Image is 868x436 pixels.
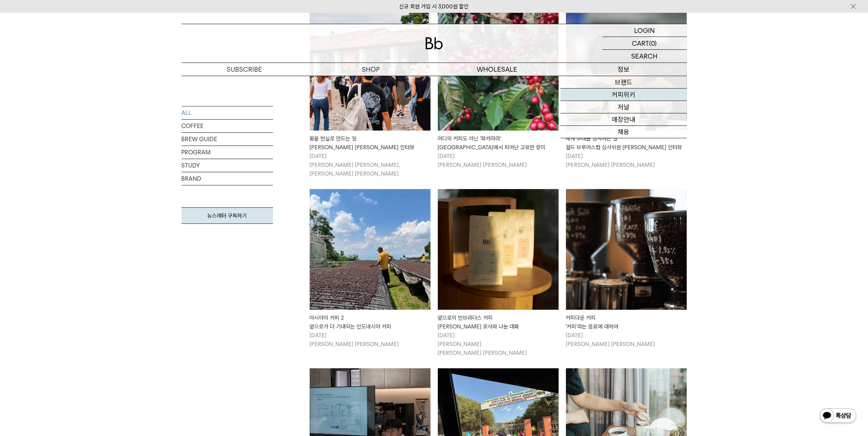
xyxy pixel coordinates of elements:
[182,207,273,224] a: 뉴스레터 구독하기
[603,37,687,50] a: CART (0)
[438,331,559,357] p: [DATE] [PERSON_NAME] [PERSON_NAME] [PERSON_NAME]
[560,126,687,138] a: 채용
[182,120,273,132] a: COFFEE
[603,24,687,37] a: LOGIN
[634,24,655,37] p: LOGIN
[560,113,687,126] a: 매장안내
[438,152,559,169] p: [DATE] [PERSON_NAME] [PERSON_NAME]
[182,159,273,172] a: STUDY
[310,10,431,178] a: 꿈을 현실로 만드는 일빈보야지 탁승희 대표 인터뷰 꿈을 현실로 만드는 일[PERSON_NAME] [PERSON_NAME] 인터뷰 [DATE][PERSON_NAME] [PERS...
[566,189,687,349] a: 커피다운 커피'커피'라는 음료에 대하여 커피다운 커피'커피'라는 음료에 대하여 [DATE][PERSON_NAME] [PERSON_NAME]
[310,152,431,178] p: [DATE] [PERSON_NAME] [PERSON_NAME], [PERSON_NAME] [PERSON_NAME]
[308,63,434,76] a: SHOP
[438,189,559,357] a: 앞으로의 빈브라더스 커피 그린빈 바이어 로사와 나눈 대화 앞으로의 빈브라더스 커피[PERSON_NAME] 로사와 나눈 대화 [DATE][PERSON_NAME][PERSON_N...
[434,63,560,76] p: WHOLESALE
[566,152,687,169] p: [DATE] [PERSON_NAME] [PERSON_NAME]
[399,3,469,10] a: 신규 회원 가입 시 3,000원 할인
[566,313,687,331] div: 커피다운 커피 '커피'라는 음료에 대하여
[632,50,658,63] p: SEARCH
[182,63,308,76] a: SUBSCRIBE
[310,313,431,331] div: 아시아의 커피 2 앞으로가 더 기대되는 인도네시아 커피
[182,106,273,119] a: ALL
[566,189,687,310] img: 커피다운 커피'커피'라는 음료에 대하여
[310,134,431,152] div: 꿈을 현실로 만드는 일 [PERSON_NAME] [PERSON_NAME] 인터뷰
[560,89,687,101] a: 커피위키
[438,189,559,310] img: 앞으로의 빈브라더스 커피 그린빈 바이어 로사와 나눈 대화
[438,10,559,169] a: 어디의 커피도 아닌 '파카마라'엘살바도르에서 피어난 고유한 향미 어디의 커피도 아닌 '파카마라'[GEOGRAPHIC_DATA]에서 피어난 고유한 향미 [DATE][PERSON...
[438,313,559,331] div: 앞으로의 빈브라더스 커피 [PERSON_NAME] 로사와 나눈 대화
[649,37,657,49] p: (0)
[438,134,559,152] div: 어디의 커피도 아닌 '파카마라' [GEOGRAPHIC_DATA]에서 피어난 고유한 향미
[182,172,273,185] a: BRAND
[560,101,687,113] a: 저널
[560,76,687,89] a: 브랜드
[425,37,443,49] img: 로고
[566,134,687,152] div: 세계 무대를 심사하는 일 월드 브루어스컵 심사위원 [PERSON_NAME] 인터뷰
[182,146,273,159] a: PROGRAM
[310,189,431,310] img: 아시아의 커피 2앞으로가 더 기대되는 인도네시아 커피
[182,133,273,146] a: BREW GUIDE
[560,63,687,76] p: 정보
[310,331,431,349] p: [DATE] [PERSON_NAME] [PERSON_NAME]
[819,407,857,425] img: 카카오톡 채널 1:1 채팅 버튼
[310,189,431,349] a: 아시아의 커피 2앞으로가 더 기대되는 인도네시아 커피 아시아의 커피 2앞으로가 더 기대되는 인도네시아 커피 [DATE][PERSON_NAME] [PERSON_NAME]
[632,37,649,49] p: CART
[566,331,687,349] p: [DATE] [PERSON_NAME] [PERSON_NAME]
